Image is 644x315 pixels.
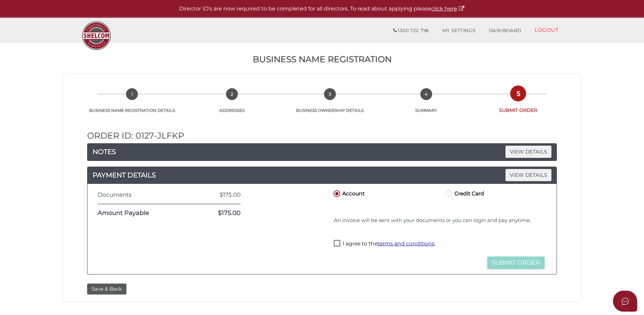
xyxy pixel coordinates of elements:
a: terms and conditions [377,240,435,247]
a: DASHBOARD [482,24,528,38]
a: LOGOUT [528,23,565,37]
div: Documents [93,192,191,198]
a: click here [431,5,465,12]
a: 1BUSINESS NAME REGISTRATION DETAILS [80,96,183,113]
a: MY SETTINGS [436,24,482,38]
a: 5SUBMIT ORDER [473,95,564,114]
span: 2 [226,88,238,100]
div: $175.00 [191,210,246,217]
span: 5 [512,88,524,99]
label: I agree to the . [334,240,436,248]
span: 3 [324,88,336,100]
h4: An invoice will be sent with your documents or you can login and pay anytime. [334,218,545,223]
a: NOTESVIEW DETAILS [88,146,556,157]
button: Submit Order [487,257,545,269]
img: Logo [79,18,114,53]
label: Account [332,189,365,197]
label: Credit Card [444,189,484,197]
span: VIEW DETAILS [505,169,551,181]
p: Director ID's are now required to be completed for all directors. To read about applying please [17,5,627,13]
a: PAYMENT DETAILSVIEW DETAILS [88,170,556,180]
span: 4 [420,88,432,100]
div: $175.00 [191,192,246,198]
h2: Order ID: 0127-jlFkp [87,131,557,141]
a: 2ADDRESSES [183,96,280,113]
button: Save & Back [87,284,126,295]
a: 3BUSINESS OWNERSHIP DETAILS [280,96,379,113]
a: 1300 722 796 [387,24,436,38]
div: Amount Payable [93,210,191,217]
h4: PAYMENT DETAILS [88,170,556,180]
h4: NOTES [88,146,556,157]
button: Open asap [613,291,637,312]
span: VIEW DETAILS [505,146,551,157]
a: 4SUMMARY [379,96,473,113]
span: 1 [126,88,138,100]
